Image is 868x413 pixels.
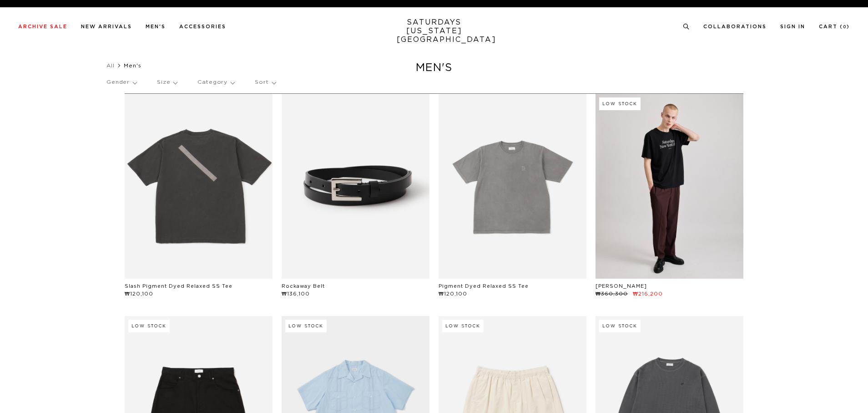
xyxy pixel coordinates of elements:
[843,25,847,29] small: 0
[439,291,467,296] span: ₩120,100
[106,63,115,68] a: All
[106,72,136,93] p: Gender
[442,320,484,332] div: Low Stock
[282,284,325,289] a: Rockaway Belt
[125,284,232,289] a: Slash Pigment Dyed Relaxed SS Tee
[819,24,850,29] a: Cart (0)
[599,97,641,110] div: Low Stock
[703,24,767,29] a: Collaborations
[146,24,166,29] a: Men's
[282,291,310,296] span: ₩136,100
[179,24,226,29] a: Accessories
[81,24,132,29] a: New Arrivals
[439,284,529,289] a: Pigment Dyed Relaxed SS Tee
[157,72,177,93] p: Size
[595,291,628,296] span: ₩360,300
[18,24,67,29] a: Archive Sale
[124,63,141,68] span: Men's
[125,291,153,296] span: ₩120,100
[128,320,170,332] div: Low Stock
[599,320,641,332] div: Low Stock
[285,320,327,332] div: Low Stock
[633,291,663,296] span: ₩216,200
[397,18,472,44] a: SATURDAYS[US_STATE][GEOGRAPHIC_DATA]
[595,284,647,289] a: [PERSON_NAME]
[255,72,275,93] p: Sort
[780,24,805,29] a: Sign In
[197,72,234,93] p: Category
